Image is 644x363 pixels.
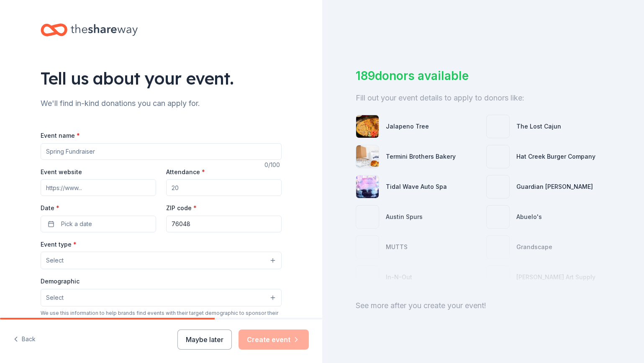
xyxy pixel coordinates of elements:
div: 0 /100 [264,160,282,170]
button: Back [13,331,36,348]
input: https://www... [41,179,156,196]
div: Tell us about your event. [41,67,282,90]
div: Hat Creek Burger Company [516,152,595,162]
div: The Lost Cajun [516,121,561,131]
img: photo for The Lost Cajun [487,115,509,138]
div: See more after you create your event! [356,299,611,312]
img: photo for Termini Brothers Bakery [356,145,379,168]
div: Tidal Wave Auto Spa [386,182,447,192]
label: Demographic [41,277,80,286]
div: We use this information to help brands find events with their target demographic to sponsor their... [41,310,282,323]
img: photo for Tidal Wave Auto Spa [356,175,379,198]
div: Guardian [PERSON_NAME] [516,182,593,192]
label: Event website [41,168,82,176]
button: Pick a date [41,216,156,232]
label: Date [41,204,156,212]
span: Select [46,293,64,303]
div: 189 donors available [356,67,611,85]
img: photo for Guardian Angel Device [487,175,509,198]
label: Attendance [166,168,205,176]
label: Event type [41,240,77,249]
input: 12345 (U.S. only) [166,216,282,232]
input: Spring Fundraiser [41,143,282,160]
div: Jalapeno Tree [386,121,429,131]
div: Termini Brothers Bakery [386,152,456,162]
img: photo for Jalapeno Tree [356,115,379,138]
button: Select [41,289,282,306]
button: Maybe later [177,330,232,350]
label: ZIP code [166,204,197,212]
img: photo for Hat Creek Burger Company [487,145,509,168]
button: Select [41,252,282,269]
span: Select [46,255,64,265]
label: Event name [41,131,80,140]
span: Pick a date [61,219,92,229]
div: Fill out your event details to apply to donors like: [356,91,611,105]
input: 20 [166,179,282,196]
div: We'll find in-kind donations you can apply for. [41,97,282,110]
